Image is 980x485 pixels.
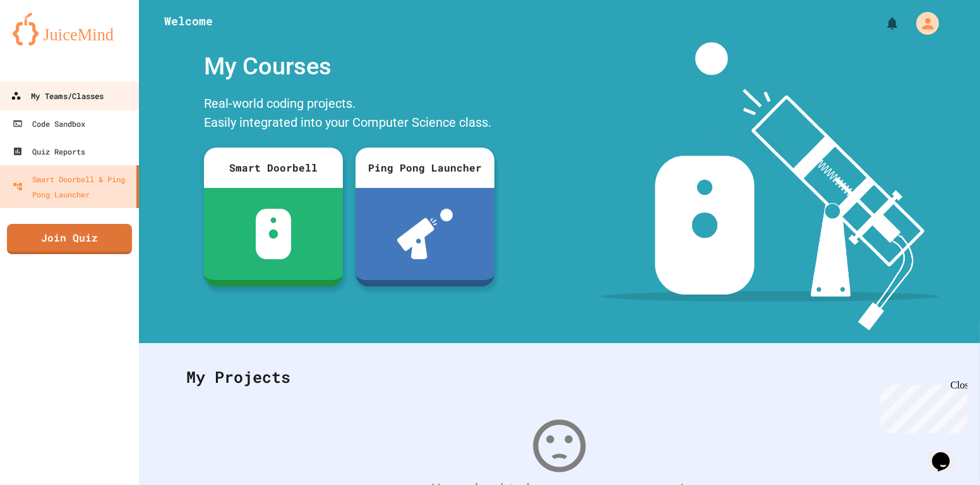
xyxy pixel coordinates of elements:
[13,116,85,131] div: Code Sandbox
[13,144,85,159] div: Quiz Reports
[11,88,104,104] div: My Teams/Classes
[204,148,343,188] div: Smart Doorbell
[601,42,939,330] img: banner-image-my-projects.png
[256,209,292,259] img: sdb-white.svg
[198,91,501,138] div: Real-world coding projects. Easily integrated into your Computer Science class.
[356,148,494,188] div: Ping Pong Launcher
[5,5,87,80] div: Chat with us now!Close
[13,13,126,45] img: logo-orange.svg
[875,380,967,433] iframe: chat widget
[198,42,501,91] div: My Courses
[927,435,967,472] iframe: chat widget
[7,224,132,254] a: Join Quiz
[13,172,131,202] div: Smart Doorbell & Ping Pong Launcher
[174,353,945,402] div: My Projects
[861,13,903,34] div: My Notifications
[397,209,453,259] img: ppl-with-ball.png
[903,9,942,38] div: My Account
